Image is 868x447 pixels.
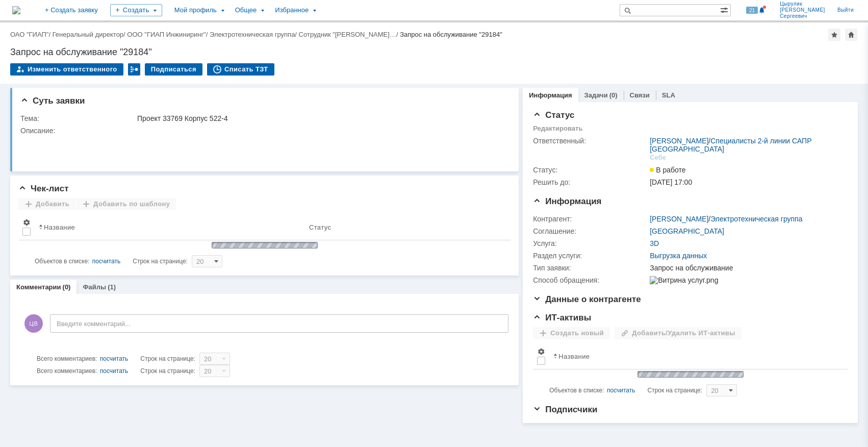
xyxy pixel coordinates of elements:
[533,196,601,206] span: Информация
[127,31,206,38] a: ООО "ГИАП Инжиниринг"
[37,367,97,375] span: Всего комментариев:
[780,13,825,19] span: Сергеевич
[299,31,396,38] a: Сотрудник "[PERSON_NAME]…
[35,214,305,240] th: Название
[584,91,608,99] a: Задачи
[83,283,106,291] a: Файлы
[37,353,195,365] i: Строк на странице:
[128,63,140,76] div: Работа с массовостью
[37,355,97,362] span: Всего комментариев:
[100,365,129,377] div: посчитать
[10,31,48,38] a: ОАО "ГИАП"
[533,125,582,133] div: Редактировать
[533,227,648,235] div: Соглашение:
[210,31,299,38] div: /
[549,384,702,396] i: Строк на странице:
[137,114,504,122] div: Проект 33769 Корпус 522-4
[529,91,572,99] a: Информация
[309,224,331,231] div: Статус
[209,240,321,250] img: wJIQAAOwAAAAAAAAAAAA==
[305,214,502,240] th: Статус
[10,31,53,38] div: /
[746,7,758,14] span: 21
[549,387,604,394] span: Объектов в списке:
[400,31,502,38] div: Запрос на обслуживание "29184"
[650,178,692,186] span: [DATE] 17:00
[607,384,635,396] div: посчитать
[20,96,85,106] span: Суть заявки
[780,1,825,7] span: Цырулик
[108,283,116,291] div: (1)
[549,343,839,369] th: Название
[650,239,659,247] a: 3D
[845,29,857,41] div: Сделать домашней страницей
[53,31,127,38] div: /
[533,110,574,120] span: Статус
[533,313,591,322] span: ИТ-активы
[710,215,802,223] a: Электротехническая группа
[650,215,708,223] a: [PERSON_NAME]
[558,353,590,360] div: Название
[533,294,641,304] span: Данные о контрагенте
[16,283,61,291] a: Комментарии
[720,5,730,14] span: Расширенный поиск
[650,137,811,153] a: Специалисты 2-й линии САПР [GEOGRAPHIC_DATA]
[533,252,648,260] div: Раздел услуги:
[533,178,648,186] div: Решить до:
[609,91,618,99] div: (0)
[100,353,129,365] div: посчитать
[533,215,648,223] div: Контрагент:
[12,6,20,14] a: Перейти на домашнюю страницу
[533,264,648,272] div: Тип заявки:
[828,29,840,41] div: Добавить в избранное
[37,365,195,377] i: Строк на странице:
[299,31,400,38] div: /
[537,347,545,356] span: Настройки
[533,276,648,284] div: Способ обращения:
[44,224,75,231] div: Название
[92,255,121,267] div: посчитать
[53,31,123,38] a: Генеральный директор
[63,283,71,291] div: (0)
[18,184,69,193] span: Чек-лист
[35,258,89,265] span: Объектов в списке:
[650,137,843,153] div: /
[10,47,858,57] div: Запрос на обслуживание "29184"
[22,218,31,227] span: Настройки
[533,166,648,174] div: Статус:
[24,314,43,333] span: ЦВ
[210,31,295,38] a: Электротехническая группа
[650,276,718,284] img: Витрина услуг.png
[127,31,210,38] div: /
[650,227,724,235] a: [GEOGRAPHIC_DATA]
[650,154,666,162] div: Себе
[12,6,20,14] img: logo
[533,239,648,247] div: Услуга:
[662,91,675,99] a: SLA
[35,255,188,267] i: Строк на странице:
[780,7,825,13] span: [PERSON_NAME]
[650,215,802,223] div: /
[650,264,843,272] div: Запрос на обслуживание
[630,91,650,99] a: Связи
[650,137,708,145] a: [PERSON_NAME]
[533,405,597,414] span: Подписчики
[634,369,747,379] img: wJIQAAOwAAAAAAAAAAAA==
[20,114,135,122] div: Тема:
[650,252,707,260] a: Выгрузка данных
[110,4,162,16] div: Создать
[20,127,506,135] div: Описание:
[650,166,685,174] span: В работе
[533,137,648,145] div: Ответственный:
